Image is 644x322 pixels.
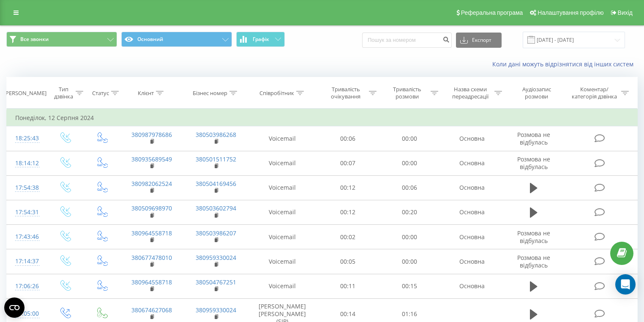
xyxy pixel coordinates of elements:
[379,225,440,249] td: 00:00
[121,32,232,47] button: Основний
[440,225,505,249] td: Основна
[379,151,440,175] td: 00:00
[517,131,550,146] span: Розмова не відбулась
[253,36,269,42] span: Графік
[196,155,236,163] a: 380501511752
[317,175,379,200] td: 00:12
[538,9,603,16] span: Налаштування профілю
[440,151,505,175] td: Основна
[248,126,317,151] td: Voicemail
[15,155,38,172] div: 18:14:12
[456,33,502,48] button: Експорт
[517,155,550,171] span: Розмова не відбулась
[517,254,550,269] span: Розмова не відбулась
[15,253,38,270] div: 17:14:37
[440,274,505,298] td: Основна
[248,225,317,249] td: Voicemail
[236,32,285,47] button: Графік
[440,249,505,274] td: Основна
[15,278,38,295] div: 17:06:26
[6,32,117,47] button: Все звонки
[15,180,38,196] div: 17:54:38
[248,200,317,224] td: Voicemail
[20,36,49,43] span: Все звонки
[512,86,561,100] div: Аудіозапис розмови
[131,204,172,212] a: 380509698970
[131,131,172,139] a: 380987978686
[461,9,523,16] span: Реферальна програма
[317,274,379,298] td: 00:11
[196,180,236,188] a: 380504169456
[196,204,236,212] a: 380503602794
[317,126,379,151] td: 00:06
[15,229,38,245] div: 17:43:46
[615,274,636,295] div: Open Intercom Messenger
[15,306,38,322] div: 17:05:00
[4,90,46,97] div: [PERSON_NAME]
[196,278,236,286] a: 380504767251
[131,155,172,163] a: 380935689549
[15,130,38,147] div: 18:25:43
[4,297,25,318] button: Open CMP widget
[379,175,440,200] td: 00:06
[248,151,317,175] td: Voicemail
[54,86,74,100] div: Тип дзвінка
[131,306,172,314] a: 380674627068
[131,254,172,262] a: 380677478010
[317,200,379,224] td: 00:12
[517,229,550,245] span: Розмова не відбулась
[248,175,317,200] td: Voicemail
[618,9,633,16] span: Вихід
[386,86,428,100] div: Тривалість розмови
[448,86,493,100] div: Назва схеми переадресації
[248,249,317,274] td: Voicemail
[492,60,638,68] a: Коли дані можуть відрізнятися вiд інших систем
[379,200,440,224] td: 00:20
[259,90,294,97] div: Співробітник
[138,90,154,97] div: Клієнт
[440,175,505,200] td: Основна
[570,86,619,100] div: Коментар/категорія дзвінка
[317,151,379,175] td: 00:07
[317,225,379,249] td: 00:02
[196,229,236,237] a: 380503986207
[325,86,367,100] div: Тривалість очікування
[92,90,109,97] div: Статус
[193,90,227,97] div: Бізнес номер
[440,126,505,151] td: Основна
[248,274,317,298] td: Voicemail
[131,278,172,286] a: 380964558718
[15,204,38,221] div: 17:54:31
[440,200,505,224] td: Основна
[196,254,236,262] a: 380959330024
[379,274,440,298] td: 00:15
[196,131,236,139] a: 380503986268
[379,249,440,274] td: 00:00
[196,306,236,314] a: 380959330024
[131,229,172,237] a: 380964558718
[131,180,172,188] a: 380982062524
[379,126,440,151] td: 00:00
[7,109,638,126] td: Понеділок, 12 Серпня 2024
[317,249,379,274] td: 00:05
[362,33,452,48] input: Пошук за номером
